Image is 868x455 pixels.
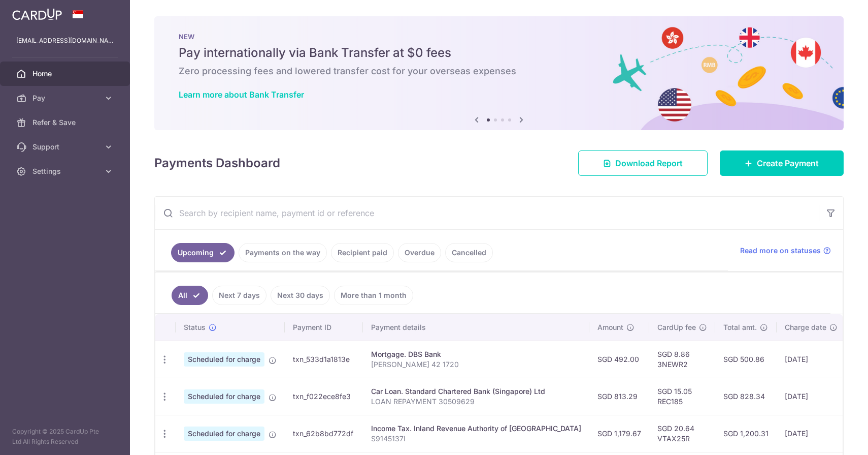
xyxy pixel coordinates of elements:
img: CardUp [12,8,62,20]
a: Cancelled [445,243,493,262]
p: [EMAIL_ADDRESS][DOMAIN_NAME] [16,36,114,46]
td: SGD 492.00 [589,341,649,378]
p: S9145137I [371,434,581,444]
p: NEW [179,33,819,41]
td: SGD 1,179.67 [589,415,649,452]
td: txn_62b8bd772df [285,415,363,452]
a: All [172,286,208,305]
td: SGD 828.34 [715,378,777,415]
span: Status [184,322,206,332]
span: Scheduled for charge [184,427,264,441]
div: Income Tax. Inland Revenue Authority of [GEOGRAPHIC_DATA] [371,423,581,434]
span: Read more on statuses [740,246,821,256]
td: SGD 15.05 REC185 [649,378,715,415]
td: txn_f022ece8fe3 [285,378,363,415]
a: Learn more about Bank Transfer [179,89,304,100]
span: Settings [32,166,99,176]
a: Payments on the way [239,243,327,262]
td: [DATE] [777,415,846,452]
span: Charge date [785,322,826,332]
div: Mortgage. DBS Bank [371,349,581,359]
p: [PERSON_NAME] 42 1720 [371,359,581,370]
input: Search by recipient name, payment id or reference [155,197,819,229]
td: SGD 813.29 [589,378,649,415]
p: LOAN REPAYMENT 30509629 [371,397,581,407]
span: CardUp fee [657,322,696,332]
a: Next 7 days [212,286,266,305]
span: Download Report [615,157,683,169]
td: txn_533d1a1813e [285,341,363,378]
h6: Zero processing fees and lowered transfer cost for your overseas expenses [179,65,819,77]
td: SGD 1,200.31 [715,415,777,452]
td: SGD 500.86 [715,341,777,378]
a: Create Payment [720,150,844,176]
span: Refer & Save [32,117,99,128]
img: Bank transfer banner [154,16,844,130]
div: Car Loan. Standard Chartered Bank (Singapore) Ltd [371,386,581,397]
a: More than 1 month [334,286,413,305]
h4: Payments Dashboard [154,154,280,172]
span: Pay [32,93,99,103]
td: [DATE] [777,341,846,378]
td: SGD 20.64 VTAX25R [649,415,715,452]
a: Read more on statuses [740,246,831,256]
td: SGD 8.86 3NEWR2 [649,341,715,378]
span: Scheduled for charge [184,389,264,404]
span: Home [32,69,99,79]
th: Payment ID [285,314,363,341]
a: Next 30 days [271,286,330,305]
td: [DATE] [777,378,846,415]
span: Amount [597,322,623,332]
a: Recipient paid [331,243,394,262]
span: Support [32,142,99,152]
a: Upcoming [171,243,235,262]
th: Payment details [363,314,589,341]
a: Overdue [398,243,441,262]
span: Scheduled for charge [184,352,264,367]
span: Create Payment [757,157,819,169]
span: Total amt. [723,322,757,332]
a: Download Report [578,150,708,176]
h5: Pay internationally via Bank Transfer at $0 fees [179,45,819,61]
